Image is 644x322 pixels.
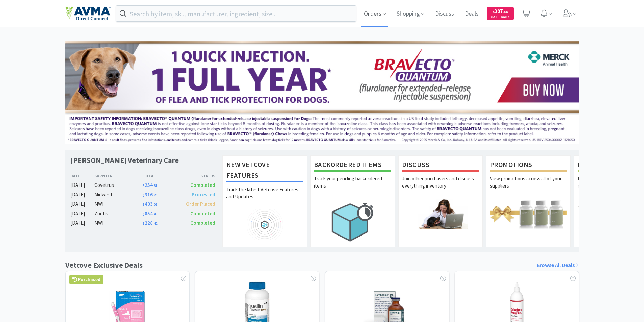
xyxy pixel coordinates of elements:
a: PromotionsView promotions across all of your suppliers [486,155,571,247]
img: 3ffb5edee65b4d9ab6d7b0afa510b01f.jpg [65,41,579,144]
span: 254 [143,182,157,188]
span: 403 [143,201,157,207]
a: Backordered ItemsTrack your pending backordered items [310,155,395,247]
span: $ [143,183,145,188]
div: [DATE] [70,181,95,189]
h1: Backordered Items [314,159,391,172]
div: Total [143,173,179,179]
div: Midwest [94,191,143,199]
span: . 81 [153,183,157,188]
span: $ [143,221,145,226]
a: Browse All Deals [536,261,579,270]
span: . 23 [153,193,157,197]
span: . 07 [153,202,157,207]
span: Completed [190,210,215,217]
div: Supplier [94,173,143,179]
p: Track the latest Vetcove Features and Updates [226,186,303,209]
span: 316 [143,191,157,198]
a: [DATE]MWI$228.42Completed [70,219,216,227]
input: Search by item, sku, manufacturer, ingredient, size... [116,6,356,21]
a: Deals [462,11,481,17]
span: $ [143,212,145,216]
a: DiscussJoin other purchasers and discuss everything inventory [398,155,483,247]
a: [DATE]Zoetis$854.45Completed [70,209,216,218]
div: [DATE] [70,219,95,227]
a: [DATE]MWI$403.07Order Placed [70,200,216,208]
img: hero_discuss.png [402,199,479,229]
div: MWI [94,219,143,227]
a: [DATE]Covetrus$254.81Completed [70,181,216,189]
div: Date [70,173,95,179]
div: Zoetis [94,209,143,218]
img: hero_promotions.png [490,199,567,229]
a: New Vetcove FeaturesTrack the latest Vetcove Features and Updates [222,155,307,247]
p: Track your pending backordered items [314,175,391,199]
span: Completed [190,182,215,188]
div: [DATE] [70,209,95,218]
span: Completed [190,220,215,226]
p: Join other purchasers and discuss everything inventory [402,175,479,199]
img: hero_feature_roadmap.png [226,209,303,240]
div: [DATE] [70,200,95,208]
a: Discuss [432,11,457,17]
span: 397 [493,8,508,14]
span: 854 [143,210,157,217]
h1: Vetcove Exclusive Deals [65,259,143,271]
span: $ [143,193,145,197]
img: hero_backorders.png [314,199,391,245]
span: Processed [192,191,215,198]
span: Cash Back [491,15,509,20]
span: . 86 [503,9,508,14]
h1: [PERSON_NAME] Veterinary Care [70,155,179,165]
h1: New Vetcove Features [226,159,303,182]
span: Order Placed [186,201,215,207]
div: MWI [94,200,143,208]
h1: Discuss [402,159,479,172]
span: . 42 [153,221,157,226]
span: $ [143,202,145,207]
img: e4e33dab9f054f5782a47901c742baa9_102.png [65,6,111,21]
p: View promotions across all of your suppliers [490,175,567,199]
span: $ [493,9,495,14]
div: Status [179,173,216,179]
h1: Promotions [490,159,567,172]
div: Covetrus [94,181,143,189]
span: 228 [143,220,157,226]
span: . 45 [153,212,157,216]
a: $397.86Cash Back [487,4,514,23]
a: [DATE]Midwest$316.23Processed [70,191,216,199]
div: [DATE] [70,191,95,199]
